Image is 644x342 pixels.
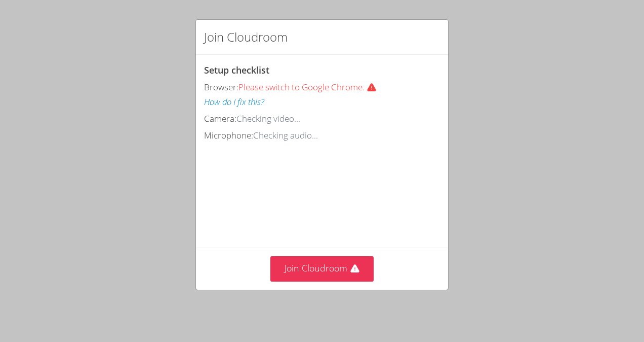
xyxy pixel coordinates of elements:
button: How do I fix this? [204,95,264,110]
button: Join Cloudroom [270,256,374,281]
span: Checking video... [236,113,300,124]
span: Microphone: [204,129,253,141]
span: Please switch to Google Chrome. [238,81,381,93]
span: Browser: [204,81,238,93]
span: Setup checklist [204,64,269,76]
span: Camera: [204,113,236,124]
h2: Join Cloudroom [204,28,288,46]
span: Checking audio... [253,129,318,141]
